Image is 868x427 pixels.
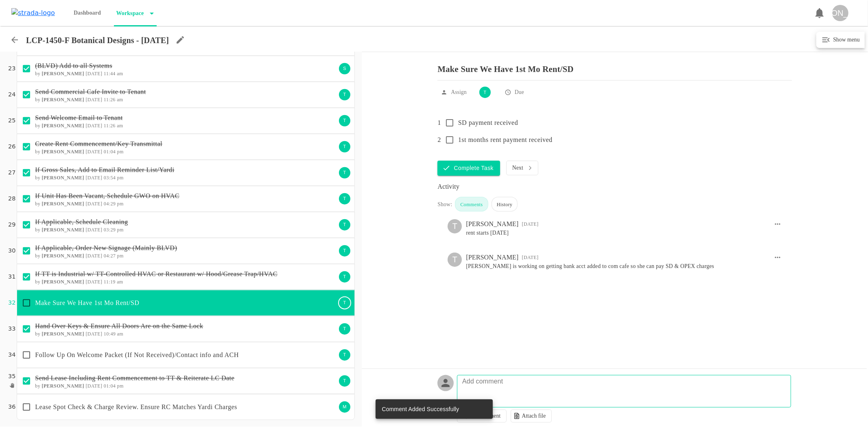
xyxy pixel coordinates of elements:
[338,270,351,283] div: T
[42,97,85,102] b: [PERSON_NAME]
[466,219,518,229] div: [PERSON_NAME]
[35,175,336,181] h6: by [DATE] 03:54 pm
[437,200,452,211] div: Show:
[35,269,336,279] p: If TT is Industrial w/ TT-Controlled HVAC or Restaurant w/ Hood/Grease Trap/HVAC
[35,149,336,155] h6: by [DATE] 01:04 pm
[71,5,103,21] p: Dashboard
[338,192,351,205] div: T
[35,402,336,412] p: Lease Spot Check & Charge Review. Ensure RC Matches Yardi Charges
[42,279,85,285] b: [PERSON_NAME]
[8,90,15,99] p: 24
[458,135,553,145] p: 1st months rent payment received
[42,149,85,155] b: [PERSON_NAME]
[382,402,459,416] div: Comment Added Successfully
[35,243,336,253] p: If Applicable, Order New Signage (Mainly BLVD)
[437,118,441,128] p: 1
[26,35,169,45] p: LCP-1450-F Botanical Designs - [DATE]
[8,194,15,203] p: 28
[35,279,336,285] h6: by [DATE] 11:19 am
[8,272,15,281] p: 31
[338,349,351,362] div: T
[515,88,524,96] p: Due
[8,246,15,255] p: 30
[492,197,518,211] div: History
[114,5,144,22] p: Workspace
[8,220,15,229] p: 29
[42,383,85,389] b: [PERSON_NAME]
[338,296,351,309] div: T
[42,201,85,207] b: [PERSON_NAME]
[8,64,15,73] p: 23
[437,182,792,192] div: Activity
[522,253,538,262] div: 01:04 PM
[831,35,860,45] h6: Show menu
[451,88,466,96] p: Assign
[458,377,507,386] p: Add comment
[448,253,462,267] div: T
[338,166,351,179] div: T
[35,123,336,129] h6: by [DATE] 11:26 am
[42,71,85,76] b: [PERSON_NAME]
[35,298,336,308] p: Make Sure We Have 1st Mo Rent/SD
[35,139,336,149] p: Create Rent Commencement/Key Transmittal
[11,8,55,18] img: strada-logo
[466,229,782,237] pre: rent starts [DATE]
[338,114,351,127] div: T
[448,219,462,233] div: T
[832,5,848,21] div: [PERSON_NAME]
[42,253,85,259] b: [PERSON_NAME]
[35,61,336,71] p: (BLVD) Add to all Systems
[338,88,351,101] div: T
[338,140,351,153] div: T
[35,87,336,97] p: Send Commercial Cafe Invite to Tenant
[338,244,351,257] div: T
[35,350,336,360] p: Follow Up On Welcome Packet (If Not Received)/Contact info and ACH
[829,2,852,24] button: [PERSON_NAME]
[42,123,85,129] b: [PERSON_NAME]
[35,71,336,76] h6: by [DATE] 11:44 am
[455,197,488,211] div: Comments
[8,168,15,177] p: 27
[35,191,336,201] p: If Unit Has Been Vacant, Schedule GWO on HVAC
[35,331,336,337] h6: by [DATE] 10:49 am
[338,218,351,231] div: T
[35,253,336,259] h6: by [DATE] 04:27 pm
[35,321,336,331] p: Hand Over Keys & Ensure All Doors Are on the Same Lock
[437,135,441,145] p: 2
[437,161,500,176] button: Complete Task
[35,227,336,233] h6: by [DATE] 03:29 pm
[338,62,351,75] div: S
[522,219,538,229] div: 11:19 AM
[42,331,85,337] b: [PERSON_NAME]
[8,142,15,151] p: 26
[437,58,792,74] p: Make Sure We Have 1st Mo Rent/SD
[338,322,351,335] div: T
[42,175,85,181] b: [PERSON_NAME]
[479,86,492,99] div: T
[35,383,336,389] h6: by [DATE] 01:04 pm
[42,227,85,233] b: [PERSON_NAME]
[512,165,523,171] p: Next
[35,113,336,123] p: Send Welcome Email to Tenant
[338,401,351,414] div: M
[8,372,15,381] p: 35
[35,217,336,227] p: If Applicable, Schedule Cleaning
[466,262,782,270] pre: [PERSON_NAME] is working on getting bank acct added to com cafe so she can pay SD & OPEX charges
[522,413,546,419] p: Attach file
[8,325,15,333] p: 33
[35,373,336,383] p: Send Lease Including Rent Commencement to TT & Reiterate LC Date
[458,118,518,128] p: SD payment received
[35,201,336,207] h6: by [DATE] 04:29 pm
[466,253,518,262] div: [PERSON_NAME]
[8,298,15,307] p: 32
[8,351,15,359] p: 34
[8,403,15,412] p: 36
[35,165,336,175] p: If Gross Sales, Add to Email Reminder List/Yardi
[8,116,15,125] p: 25
[338,375,351,388] div: T
[35,97,336,102] h6: by [DATE] 11:26 am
